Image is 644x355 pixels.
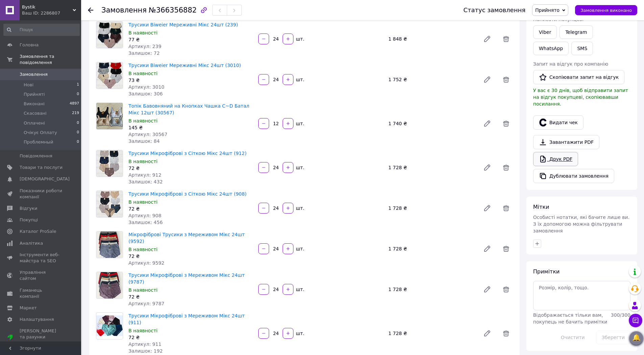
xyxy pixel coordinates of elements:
[77,139,79,145] span: 0
[77,82,79,88] span: 1
[24,120,45,126] span: Оплачені
[77,91,79,97] span: 0
[533,25,557,39] a: Viber
[533,215,629,234] span: Особисті нотатки, які бачите лише ви. З їх допомогою можна фільтрувати замовлення
[88,7,93,14] div: Повернутися назад
[580,8,632,13] span: Замовлення виконано
[20,316,54,323] span: Налаштування
[128,179,163,184] span: Залишок: 432
[386,75,478,84] div: 1 752 ₴
[96,62,123,89] img: Трусики Biweier Мереживні Мікс 24шт (3010)
[128,50,160,56] span: Залишок: 72
[128,118,158,124] span: В наявності
[480,327,494,340] a: Редагувати
[571,42,593,55] button: SMS
[24,139,53,145] span: Проблемный
[128,334,253,341] div: 72 ₴
[20,328,63,347] span: [PERSON_NAME] та рахунки
[535,7,559,13] span: Прийнято
[128,159,158,164] span: В наявності
[20,340,63,347] div: Prom мікс 1 000
[533,268,559,275] span: Примітки
[533,17,583,22] span: Написати покупцеві
[128,165,253,172] div: 72 ₴
[294,330,305,337] div: шт.
[128,272,245,285] a: Трусики Мікрофіброві з Мереживом Мікс 24шт (9787)
[70,101,79,107] span: 4897
[20,53,81,66] span: Замовлення та повідомлення
[128,260,164,266] span: Артикул: 9592
[533,204,549,210] span: Мітки
[128,63,241,68] a: Трусики Biweier Мереживні Мікс 24шт (3010)
[24,91,45,97] span: Прийняті
[96,191,123,217] img: Трусики Мікрофіброві з Сіткою Мікс 24шт (908)
[128,220,163,225] span: Залишок: 456
[294,164,305,171] div: шт.
[128,103,249,115] a: Топік Бавовняний на Кнопках Чашка C~D Батал Мікс 12шт (30567)
[499,32,513,46] span: Видалити
[533,115,583,130] button: Видати чек
[480,201,494,215] a: Редагувати
[480,161,494,174] a: Редагувати
[128,232,245,244] a: Мікрофіброві Трусики з Мереживом Мікс 24шт (9592)
[575,5,637,15] button: Замовлення виконано
[77,120,79,126] span: 0
[533,70,624,84] button: Скопіювати запит на відгук
[499,242,513,256] span: Видалити
[20,228,56,235] span: Каталог ProSale
[294,205,305,212] div: шт.
[463,7,526,14] div: Статус замовлення
[128,287,158,293] span: В наявності
[20,164,63,171] span: Товари та послуги
[499,283,513,296] span: Видалити
[386,329,478,338] div: 1 728 ₴
[386,244,478,253] div: 1 728 ₴
[20,252,63,264] span: Інструменти веб-майстра та SEO
[480,117,494,130] a: Редагувати
[20,42,39,48] span: Головна
[632,333,641,341] span: 🔔
[533,88,628,107] span: У вас є 30 днів, щоб відправити запит на відгук покупцеві, скопіювавши посилання.
[24,130,57,136] span: Очікує Оплату
[20,287,63,299] span: Гаманець компанії
[386,34,478,44] div: 1 848 ₴
[20,188,63,200] span: Показники роботи компанії
[24,82,33,88] span: Нові
[533,169,614,183] button: Дублювати замовлення
[480,283,494,296] a: Редагувати
[22,4,73,10] span: Bystik
[128,172,161,178] span: Артикул: 912
[386,285,478,294] div: 1 728 ₴
[128,36,253,43] div: 77 ₴
[77,130,79,136] span: 0
[20,240,43,246] span: Аналітика
[24,101,45,107] span: Виконані
[128,328,158,333] span: В наявності
[499,327,513,340] span: Видалити
[480,242,494,256] a: Редагувати
[128,30,158,36] span: В наявності
[72,110,79,116] span: 219
[20,71,48,77] span: Замовлення
[20,176,70,182] span: [DEMOGRAPHIC_DATA]
[128,22,238,27] a: Трусики Biweier Мереживні Мікс 24шт (239)
[294,36,305,42] div: шт.
[533,135,599,149] a: Завантажити PDF
[386,119,478,128] div: 1 740 ₴
[533,152,578,166] a: Друк PDF
[499,201,513,215] span: Видалити
[128,213,161,218] span: Артикул: 908
[533,312,607,325] span: Відображається тільки вам, покупець не бачить примітки
[128,313,245,325] a: Трусики Мікрофіброві з Мереживом Мікс 24шт (911)
[96,231,123,258] img: Мікрофіброві Трусики з Мереживом Мікс 24шт (9592)
[22,10,81,16] div: Ваш ID: 2286807
[96,150,123,177] img: Трусики Мікрофіброві з Сіткою Мікс 24шт (912)
[149,6,197,14] span: №366356882
[24,110,47,116] span: Скасовані
[386,203,478,213] div: 1 728 ₴
[128,247,158,252] span: В наявності
[559,25,593,39] a: Telegram
[629,331,643,345] button: 🔔
[294,286,305,293] div: шт.
[499,161,513,174] span: Видалити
